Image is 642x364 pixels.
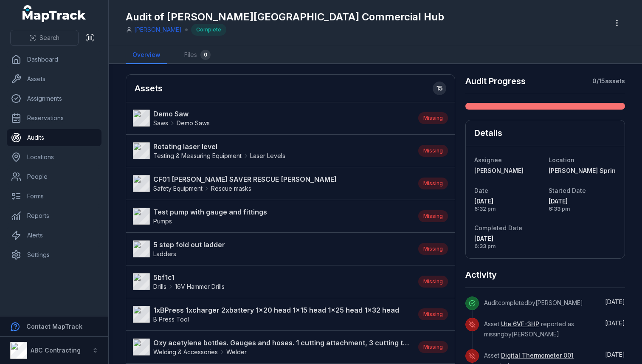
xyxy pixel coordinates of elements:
div: Missing [418,243,448,255]
a: Digital Thermometer 001 [501,351,574,360]
span: Completed Date [474,224,522,231]
div: Missing [418,308,448,320]
a: Locations [7,149,101,166]
strong: Test pump with gauge and fittings [153,207,267,217]
span: Testing & Measuring Equipment [153,152,242,160]
a: Assignments [7,90,101,107]
time: 07/09/2025, 6:33:56 pm [605,298,625,305]
span: 6:33 pm [549,206,616,212]
a: [PERSON_NAME] [134,25,182,34]
div: Missing [418,210,448,222]
span: 6:33 pm [474,243,542,250]
a: Rotating laser levelTesting & Measuring EquipmentLaser Levels [133,141,410,160]
span: Audit completed by [PERSON_NAME] [484,299,583,306]
a: 5 step fold out ladderLadders [133,240,410,258]
div: Missing [418,145,448,157]
span: Date [474,187,488,194]
span: Pumps [153,217,172,225]
span: Drills [153,282,166,291]
div: 0 [200,50,211,60]
span: Ladders [153,250,176,257]
a: MapTrack [23,5,86,22]
a: Demo SawSawsDemo Saws [133,109,410,127]
div: Missing [418,178,448,189]
a: Ute 6VF-3HP [501,320,539,328]
a: Reservations [7,110,101,127]
a: Reports [7,207,101,224]
span: [DATE] [474,234,542,243]
strong: Contact MapTrack [26,323,82,330]
time: 07/09/2025, 6:33:56 pm [605,319,625,327]
span: Location [549,156,574,164]
strong: Demo Saw [153,109,210,119]
span: B Press Tool [153,316,189,323]
strong: CF01 [PERSON_NAME] SAVER RESCUE [PERSON_NAME] [153,174,337,184]
h2: Assets [135,82,446,95]
a: CF01 [PERSON_NAME] SAVER RESCUE [PERSON_NAME]Safety EquipmentRescue masks [133,174,410,193]
a: Dashboard [7,51,101,68]
a: Files0 [177,46,217,64]
span: Laser Levels [250,152,285,160]
span: Started Date [549,187,586,194]
strong: 0 / 15 assets [592,77,625,85]
time: 07/09/2025, 6:33:56 pm [474,234,542,250]
strong: 5bf1c1 [153,272,225,282]
strong: Oxy acetylene bottles. Gauges and hoses. 1 cutting attachment, 3 cutting tips, 3 welding tips, 1 ... [153,338,410,348]
time: 07/09/2025, 6:33:56 pm [605,351,625,358]
span: Welding & Accessories [153,348,218,356]
div: 15 [433,82,446,95]
a: 1xBPress 1xcharger 2xbattery 1x20 head 1x15 head 1x25 head 1x32 headB Press Tool [133,305,410,324]
span: [DATE] [549,197,616,206]
a: 5bf1c1Drills16V Hammer Drills [133,272,410,291]
span: Assignee [474,156,502,164]
a: [PERSON_NAME] [474,166,542,175]
h2: Activity [465,269,497,281]
span: 16V Hammer Drills [175,282,225,291]
a: Test pump with gauge and fittingsPumps [133,207,410,226]
div: Complete [191,24,226,36]
h2: Details [474,127,502,139]
h2: Audit Progress [465,75,526,87]
span: Rescue masks [211,184,251,193]
a: Oxy acetylene bottles. Gauges and hoses. 1 cutting attachment, 3 cutting tips, 3 welding tips, 1 ... [133,338,410,356]
span: [DATE] [605,319,625,327]
span: Welder [226,348,247,356]
span: Saws [153,119,168,127]
h1: Audit of [PERSON_NAME][GEOGRAPHIC_DATA] Commercial Hub [126,10,444,24]
span: Demo Saws [177,119,210,127]
time: 07/09/2025, 6:33:29 pm [549,197,616,212]
strong: 1xBPress 1xcharger 2xbattery 1x20 head 1x15 head 1x25 head 1x32 head [153,305,399,315]
span: [DATE] [605,351,625,358]
span: Safety Equipment [153,184,203,193]
strong: 5 step fold out ladder [153,240,225,250]
div: Missing [418,276,448,288]
button: Search [10,30,79,46]
span: Search [39,34,59,42]
time: 07/09/2025, 6:32:51 pm [474,197,542,212]
span: 6:32 pm [474,206,542,212]
a: Assets [7,71,101,87]
span: Asset reported as missing by [PERSON_NAME] [484,320,574,338]
a: Settings [7,246,101,263]
a: Overview [126,46,167,64]
a: Forms [7,188,101,205]
a: [PERSON_NAME] Springs Commercial Hub [549,166,616,175]
span: [DATE] [474,197,542,206]
strong: ABC Contracting [31,347,81,354]
a: Audits [7,129,101,146]
a: Alerts [7,227,101,244]
a: People [7,168,101,185]
span: [DATE] [605,298,625,305]
strong: Rotating laser level [153,141,285,152]
div: Missing [418,341,448,353]
div: Missing [418,112,448,124]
